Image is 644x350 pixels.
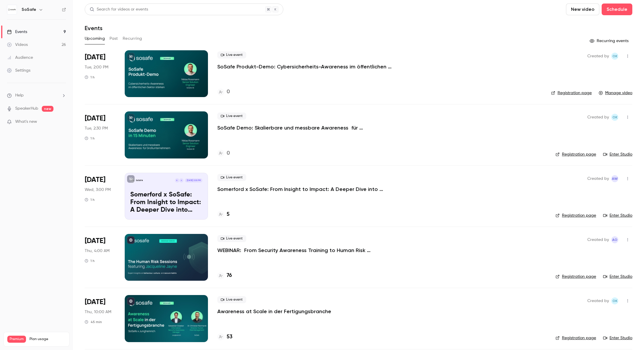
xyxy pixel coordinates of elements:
[227,149,230,157] h4: 0
[611,297,618,304] span: Olga Krukova
[15,119,37,125] span: What's new
[217,88,230,96] a: 0
[179,178,184,183] div: A
[85,111,115,158] div: Aug 26 Tue, 2:30 PM (Europe/Paris)
[85,75,95,80] div: 1 h
[587,114,609,121] span: Created by
[15,92,24,99] span: Help
[85,175,105,185] span: [DATE]
[217,113,246,120] span: Live event
[227,88,230,96] h4: 0
[42,106,53,112] span: new
[566,4,599,15] button: New video
[217,247,393,254] a: WEBINAR: From Security Awareness Training to Human Risk Management
[7,68,30,73] div: Settings
[90,6,148,13] div: Search for videos or events
[217,272,232,280] a: 76
[85,173,115,220] div: Sep 3 Wed, 3:00 PM (Europe/Berlin)
[217,174,246,181] span: Live event
[612,114,617,121] span: OK
[217,149,230,157] a: 0
[85,136,95,141] div: 1 h
[556,213,596,218] a: Registration page
[7,92,66,99] li: help-dropdown-opener
[587,297,609,304] span: Created by
[110,34,118,43] button: Past
[602,4,632,15] button: Schedule
[217,51,246,58] span: Live event
[175,178,179,183] div: R
[611,236,618,243] span: Alba Oni
[85,50,115,97] div: Aug 26 Tue, 2:00 PM (Europe/Paris)
[85,248,110,254] span: Thu, 4:00 AM
[551,90,592,96] a: Registration page
[59,119,66,125] iframe: Noticeable Trigger
[85,297,105,307] span: [DATE]
[587,175,609,182] span: Created by
[603,274,632,280] a: Enter Studio
[556,151,596,157] a: Registration page
[85,258,95,263] div: 1 h
[125,173,208,220] a: Somerford x SoSafe: From Insight to Impact: A Deeper Dive into Behavioral Science in Cybersecurit...
[85,187,111,193] span: Wed, 3:00 PM
[227,211,230,218] h4: 5
[7,42,28,48] div: Videos
[217,333,232,341] a: 53
[85,64,108,70] span: Tue, 2:00 PM
[85,234,115,281] div: Sep 4 Thu, 12:00 PM (Australia/Sydney)
[7,5,17,14] img: SoSafe
[85,53,105,62] span: [DATE]
[217,186,393,193] a: Somerford x SoSafe: From Insight to Impact: A Deeper Dive into Behavioral Science in Cybersecurity
[22,7,36,13] h6: SoSafe
[130,191,202,214] p: Somerford x SoSafe: From Insight to Impact: A Deeper Dive into Behavioral Science in Cybersecurity
[7,29,27,35] div: Events
[7,55,33,61] div: Audience
[587,36,632,46] button: Recurring events
[29,337,66,342] span: Plan usage
[612,175,618,182] span: AW
[85,114,105,123] span: [DATE]
[217,308,331,315] a: Awareness at Scale in der Fertigungsbranche
[85,34,105,43] button: Upcoming
[85,125,108,131] span: Tue, 2:30 PM
[587,236,609,243] span: Created by
[136,179,143,182] p: SoSafe
[612,236,617,243] span: AO
[7,336,26,343] span: Premium
[611,114,618,121] span: Olga Krukova
[587,53,609,60] span: Created by
[85,25,103,32] h1: Events
[85,295,115,342] div: Sep 4 Thu, 10:00 AM (Europe/Berlin)
[217,296,246,303] span: Live event
[85,236,105,246] span: [DATE]
[85,320,102,324] div: 45 min
[611,175,618,182] span: Alexandra Wasilewski
[85,197,95,202] div: 1 h
[599,90,632,96] a: Manage video
[603,213,632,218] a: Enter Studio
[217,124,393,131] a: SoSafe Demo: Skalierbare und messbare Awareness für Großunternehmern
[227,272,232,280] h4: 76
[612,53,617,60] span: OK
[556,274,596,280] a: Registration page
[612,297,617,304] span: OK
[603,151,632,157] a: Enter Studio
[217,211,230,218] a: 5
[556,335,596,341] a: Registration page
[227,333,232,341] h4: 53
[185,178,202,182] span: [DATE] 3:00 PM
[123,34,142,43] button: Recurring
[611,53,618,60] span: Olga Krukova
[217,235,246,242] span: Live event
[85,309,111,315] span: Thu, 10:00 AM
[603,335,632,341] a: Enter Studio
[15,106,38,112] a: SpeakerHub
[217,63,393,70] a: SoSafe Produkt-Demo: Cybersicherheits-Awareness im öffentlichen Sektor stärken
